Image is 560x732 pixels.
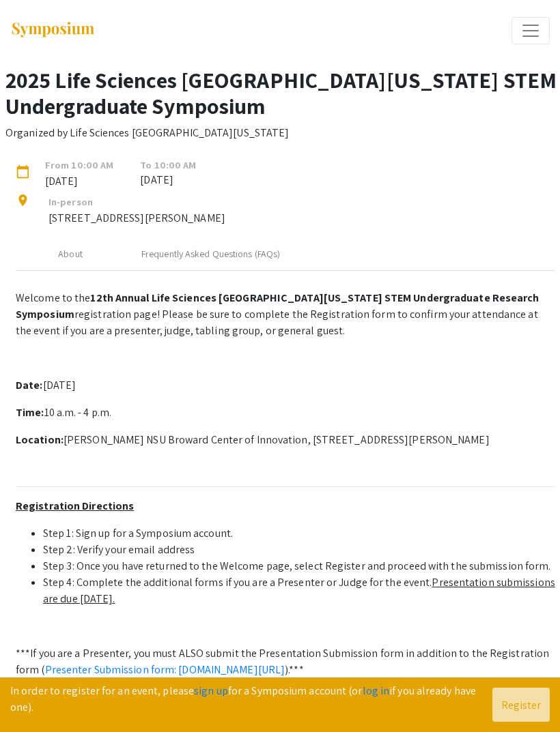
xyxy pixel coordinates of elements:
[58,247,83,261] div: About
[35,158,124,173] span: From 10:00 AM
[16,405,555,421] p: 10 a.m. - 4 p.m.
[16,377,555,394] p: [DATE]
[48,210,225,226] p: [STREET_ADDRESS][PERSON_NAME]
[140,172,196,188] span: [DATE]
[16,290,555,339] p: Welcome to the registration page! Please be sure to complete the Registration form to confirm you...
[10,683,492,716] p: In order to register for an event, please for a Symposium account (or if you already have one).
[45,662,285,677] a: Presenter Submission form: [DOMAIN_NAME][URL]
[512,17,550,44] button: Expand or Collapse Menu
[10,21,96,40] img: Symposium by ForagerOne
[16,433,64,447] strong: Location:
[16,378,43,392] strong: Date:
[16,432,555,448] p: [PERSON_NAME] NSU Broward Center of Innovation, [STREET_ADDRESS][PERSON_NAME]
[140,158,196,173] span: To 10:00 AM
[35,173,124,189] span: [DATE]
[16,165,32,181] mat-icon: calendar_today
[492,688,550,722] button: Register
[194,684,228,698] a: sign up
[43,542,555,558] li: Step 2: Verify your email address
[16,291,540,321] strong: 12th Annual Life Sciences [GEOGRAPHIC_DATA][US_STATE] STEM Undergraduate Research Symposium
[16,194,32,210] mat-icon: location_on
[16,645,555,678] p: ***If you are a Presenter, you must ALSO submit the Presentation Submission form in addition to t...
[141,247,280,261] div: Frequently Asked Questions (FAQs)
[16,499,134,513] u: Registration Directions
[363,684,390,698] a: log in
[48,195,93,208] span: In-person
[16,405,44,420] strong: Time:
[43,558,555,574] li: Step 3: Once you have returned to the Welcome page, select Register and proceed with the submissi...
[43,525,555,542] li: Step 1: Sign up for a Symposium account.
[43,574,555,607] li: Step 4: Complete the additional forms if you are a Presenter or Judge for the event.
[5,125,289,141] p: Organized by Life Sciences [GEOGRAPHIC_DATA][US_STATE]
